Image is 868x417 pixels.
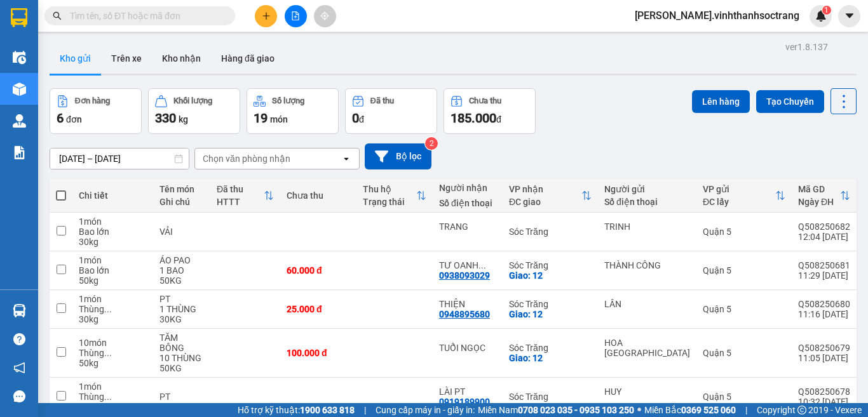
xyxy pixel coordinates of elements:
[159,227,204,237] div: VẢI
[262,11,271,20] span: plus
[509,299,592,309] div: Sóc Trăng
[509,260,592,270] div: Sóc Trăng
[159,184,204,194] div: Tên món
[79,275,147,286] div: 50 kg
[88,85,97,94] span: environment
[254,110,268,126] span: 19
[439,183,496,193] div: Người nhận
[210,179,280,213] th: Toggle SortBy
[703,265,785,275] div: Quận 5
[756,90,824,113] button: Tạo Chuyến
[79,348,147,358] div: Thùng vừa
[439,387,496,397] div: LÀI PT
[79,392,147,402] div: Thùng vừa
[320,11,329,20] span: aim
[13,390,25,402] span: message
[439,270,490,281] div: 0938093029
[703,227,785,237] div: Quận 5
[159,392,204,402] div: PT
[444,88,536,134] button: Chưa thu185.000đ
[365,143,431,169] button: Bộ lọc
[287,348,350,358] div: 100.000 đ
[604,299,690,309] div: LÂN
[6,85,15,94] span: environment
[478,260,486,270] span: ...
[13,83,26,96] img: warehouse-icon
[300,405,355,415] strong: 1900 633 818
[692,90,750,113] button: Lên hàng
[314,5,336,27] button: aim
[148,88,240,134] button: Khối lượng330kg
[798,184,840,194] div: Mã GD
[6,69,88,83] li: VP Quận 5
[11,8,27,27] img: logo-vxr
[785,40,828,54] div: ver 1.8.137
[798,197,840,207] div: Ngày ĐH
[79,265,147,275] div: Bao lớn
[356,179,433,213] th: Toggle SortBy
[13,146,26,159] img: solution-icon
[509,184,581,194] div: VP nhận
[70,9,220,23] input: Tìm tên, số ĐT hoặc mã đơn
[798,309,850,319] div: 11:16 [DATE]
[291,11,300,20] span: file-add
[815,10,827,22] img: icon-new-feature
[644,403,736,417] span: Miền Bắc
[604,197,690,207] div: Số điện thoại
[104,392,112,402] span: ...
[703,184,775,194] div: VP gửi
[88,69,169,83] li: VP Sóc Trăng
[50,88,142,134] button: Đơn hàng6đơn
[104,304,112,314] span: ...
[159,333,204,353] div: TĂM BÔNG
[79,190,147,201] div: Chi tiết
[287,190,350,201] div: Chưa thu
[703,304,785,314] div: Quận 5
[798,260,850,270] div: Q508250681
[604,222,690,232] div: TRINH
[509,353,592,363] div: Giao: 12
[285,5,307,27] button: file-add
[604,184,690,194] div: Người gửi
[370,96,394,105] div: Đã thu
[79,402,147,412] div: 20 kg
[13,51,26,64] img: warehouse-icon
[159,294,204,304] div: PT
[79,216,147,227] div: 1 món
[104,348,112,358] span: ...
[238,403,355,417] span: Hỗ trợ kỹ thuật:
[53,11,62,20] span: search
[211,43,285,74] button: Hàng đã giao
[79,314,147,324] div: 30 kg
[451,110,496,126] span: 185.000
[359,114,364,124] span: đ
[6,6,51,51] img: logo.jpg
[798,232,850,242] div: 12:04 [DATE]
[341,154,351,164] svg: open
[159,265,204,286] div: 1 BAO 50KG
[478,403,634,417] span: Miền Nam
[637,407,641,413] span: ⚪️
[217,184,264,194] div: Đã thu
[247,88,339,134] button: Số lượng19món
[509,392,592,402] div: Sóc Trăng
[57,110,64,126] span: 6
[604,338,690,358] div: HOA VIỆT ÚC
[604,387,690,397] div: HUY
[79,358,147,368] div: 50 kg
[838,5,860,27] button: caret-down
[6,6,184,54] li: Vĩnh Thành (Sóc Trăng)
[79,227,147,237] div: Bao lớn
[352,110,359,126] span: 0
[439,343,496,353] div: TUỔI NGỌC
[703,392,785,402] div: Quận 5
[844,10,855,22] span: caret-down
[439,397,490,407] div: 0919189900
[798,299,850,309] div: Q508250680
[287,265,350,275] div: 60.000 đ
[50,149,189,169] input: Select a date range.
[439,309,490,319] div: 0948895680
[159,197,204,207] div: Ghi chú
[439,299,496,309] div: THIỆN
[625,8,810,23] span: [PERSON_NAME].vinhthanhsoctrang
